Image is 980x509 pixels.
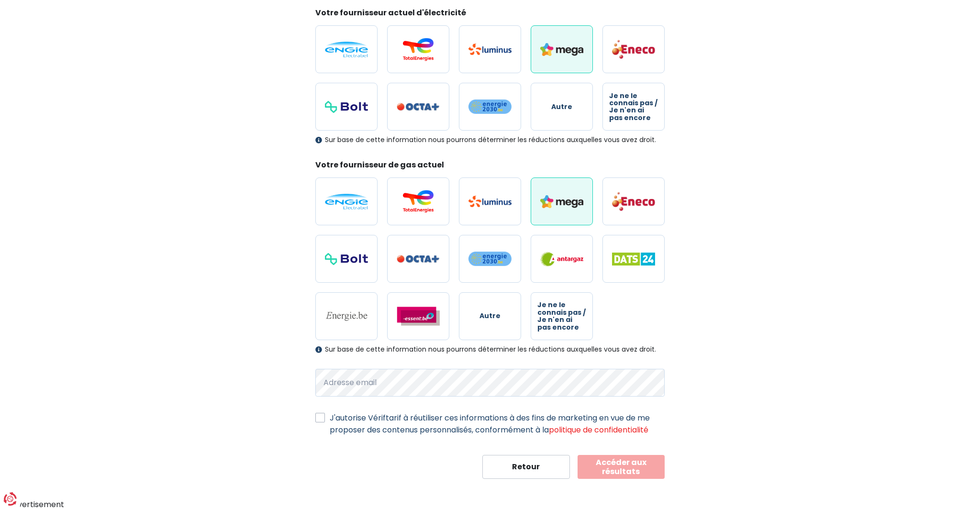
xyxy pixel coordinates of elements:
img: Bolt [325,101,368,113]
img: Octa+ [397,103,440,111]
a: politique de confidentialité [549,424,648,435]
img: Engie / Electrabel [325,194,368,210]
span: Autre [551,103,572,111]
img: Engie / Electrabel [325,42,368,57]
img: Mega [540,195,583,208]
span: Autre [479,312,501,320]
img: Mega [540,43,583,56]
img: Dats 24 [612,253,655,266]
img: Eneco [612,39,655,59]
div: Sur base de cette information nous pourrons déterminer les réductions auxquelles vous avez droit. [315,345,665,354]
img: Luminus [468,44,512,55]
button: Accéder aux résultats [578,455,665,479]
div: Sur base de cette information nous pourrons déterminer les réductions auxquelles vous avez droit. [315,136,665,144]
span: Je ne le connais pas / Je n'en ai pas encore [609,92,658,122]
img: Total Energies / Lampiris [397,190,440,213]
span: Je ne le connais pas / Je n'en ai pas encore [537,301,586,331]
img: Energie2030 [468,99,512,114]
label: J'autorise Vériftarif à réutiliser ces informations à des fins de marketing en vue de me proposer... [330,412,665,436]
img: Energie2030 [468,251,512,266]
img: Antargaz [540,252,583,266]
legend: Votre fournisseur actuel d'électricité [315,7,665,22]
img: Essent [397,307,440,326]
img: Bolt [325,253,368,265]
img: Total Energies / Lampiris [397,38,440,61]
img: Luminus [468,196,512,207]
img: Octa+ [397,255,440,263]
button: Retour [482,455,570,479]
img: Eneco [612,191,655,211]
img: Energie.be [325,311,368,321]
legend: Votre fournisseur de gas actuel [315,159,665,174]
